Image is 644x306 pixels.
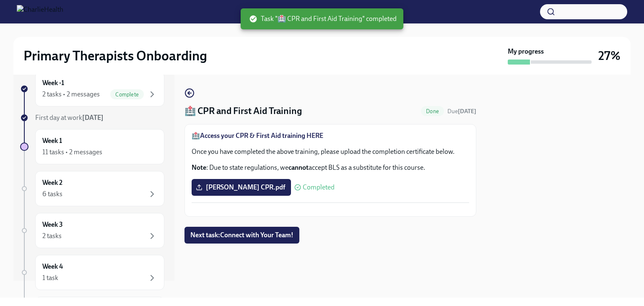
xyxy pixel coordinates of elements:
[192,131,469,140] p: 🏥
[197,183,285,192] span: [PERSON_NAME] CPR.pdf
[20,213,164,248] a: Week 32 tasks
[110,91,144,98] span: Complete
[192,163,206,171] strong: Note
[421,108,444,114] span: Done
[42,273,58,283] div: 1 task
[200,132,323,140] a: Access your CPR & First Aid training HERE
[20,113,164,122] a: First day at work[DATE]
[42,262,63,271] h6: Week 4
[42,178,62,187] h6: Week 2
[42,78,64,88] h6: Week -1
[82,114,104,122] strong: [DATE]
[447,108,476,115] span: Due
[508,47,544,56] strong: My progress
[184,105,302,117] h4: 🏥 CPR and First Aid Training
[192,179,291,196] label: [PERSON_NAME] CPR.pdf
[184,227,299,244] button: Next task:Connect with Your Team!
[249,14,397,23] span: Task "🏥 CPR and First Aid Training" completed
[42,220,63,229] h6: Week 3
[17,5,63,18] img: CharlieHealth
[42,90,100,99] div: 2 tasks • 2 messages
[42,189,62,199] div: 6 tasks
[303,184,335,191] span: Completed
[598,48,621,63] h3: 27%
[42,136,62,145] h6: Week 1
[192,163,469,172] p: : Due to state regulations, we accept BLS as a substitute for this course.
[35,114,104,122] span: First day at work
[288,163,309,171] strong: cannot
[20,255,164,290] a: Week 41 task
[458,108,476,115] strong: [DATE]
[192,147,469,156] p: Once you have completed the above training, please upload the completion certificate below.
[23,47,207,64] h2: Primary Therapists Onboarding
[20,171,164,206] a: Week 26 tasks
[190,231,293,239] span: Next task : Connect with Your Team!
[20,71,164,106] a: Week -12 tasks • 2 messagesComplete
[447,107,476,115] span: August 24th, 2025 08:00
[42,148,102,157] div: 11 tasks • 2 messages
[42,231,62,241] div: 2 tasks
[20,129,164,164] a: Week 111 tasks • 2 messages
